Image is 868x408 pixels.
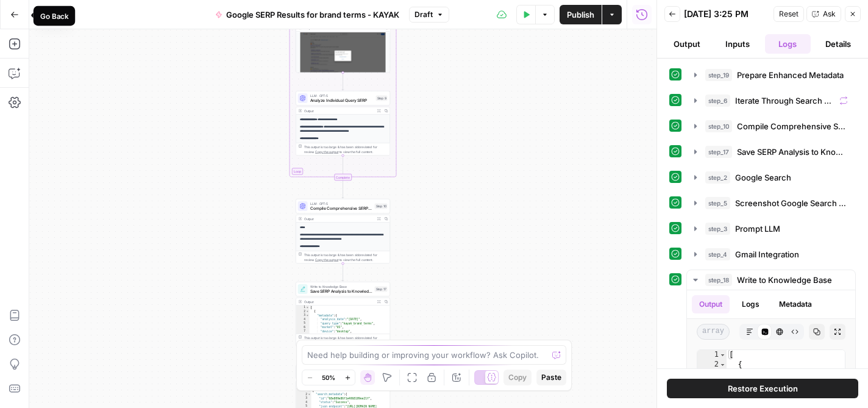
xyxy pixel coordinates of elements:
[304,299,374,304] div: Output
[308,393,311,397] span: Toggle code folding, rows 2 through 12
[306,306,310,310] span: Toggle code folding, rows 1 through 17
[503,370,532,385] button: Copy
[697,350,727,360] div: 1
[823,9,836,20] span: Ask
[304,217,374,221] div: Output
[296,396,311,401] div: 3
[735,171,791,184] span: Google Search
[310,206,372,212] span: Compile Comprehensive SERP Report
[697,360,727,370] div: 2
[310,93,374,98] span: LLM · GPT-5
[664,34,710,54] button: Output
[697,324,730,340] span: array
[296,310,310,314] div: 2
[375,287,388,292] div: Step 17
[342,73,344,90] g: Edge from step_8 to step_9
[705,223,730,235] span: step_3
[541,372,561,383] span: Paste
[304,145,388,154] div: This output is too large & has been abbreviated for review. to view the full content.
[342,263,344,281] g: Edge from step_10 to step_17
[310,201,372,206] span: LLM · GPT-5
[705,248,730,260] span: step_4
[728,382,798,395] span: Restore Execution
[567,9,594,21] span: Publish
[735,197,848,209] span: Screenshot Google Search Results
[414,9,433,20] span: Draft
[705,146,732,158] span: step_17
[306,313,310,318] span: Toggle code folding, rows 3 through 15
[560,5,602,24] button: Publish
[705,171,730,184] span: step_2
[705,197,730,209] span: step_5
[774,6,804,22] button: Reset
[226,9,399,21] span: Google SERP Results for brand terms - KAYAK
[310,288,372,295] span: Save SERP Analysis to Knowledge Base
[692,295,730,313] button: Output
[304,109,374,113] div: Output
[296,388,311,393] div: 1
[719,350,726,360] span: Toggle code folding, rows 1 through 14
[310,284,372,289] span: Write to Knowledge Base
[737,274,832,286] span: Write to Knowledge Base
[296,321,310,326] div: 5
[296,393,311,397] div: 2
[715,34,761,54] button: Inputs
[342,181,344,198] g: Edge from step_6-iteration-end to step_10
[737,69,844,81] span: Prepare Enhanced Metadata
[304,335,388,345] div: This output is too large & has been abbreviated for review. to view the full content.
[667,379,858,398] button: Restore Execution
[315,258,338,262] span: Copy the output
[765,34,811,54] button: Logs
[296,313,310,318] div: 3
[296,318,310,322] div: 4
[735,223,780,235] span: Prompt LLM
[296,329,310,334] div: 7
[737,120,848,132] span: Compile Comprehensive SERP Report
[705,69,732,81] span: step_19
[719,360,726,370] span: Toggle code folding, rows 2 through 13
[376,96,388,101] div: Step 9
[296,401,311,405] div: 4
[735,295,767,313] button: Logs
[508,372,527,383] span: Copy
[334,174,352,181] div: Complete
[296,174,390,181] div: Complete
[779,9,799,20] span: Reset
[310,98,374,104] span: Analyze Individual Query SERP
[735,248,799,260] span: Gmail Integration
[536,370,566,385] button: Paste
[806,6,841,22] button: Ask
[409,7,449,23] button: Draft
[705,95,730,107] span: step_6
[737,146,848,158] span: Save SERP Analysis to Knowledge Base
[322,373,335,382] span: 50%
[315,150,338,154] span: Copy the output
[772,295,819,313] button: Metadata
[735,95,834,107] span: Iterate Through Search Queries
[705,120,732,132] span: step_10
[296,8,390,73] div: Output
[816,34,861,54] button: Details
[296,326,310,330] div: 6
[375,204,388,209] div: Step 10
[304,252,388,262] div: This output is too large & has been abbreviated for review. to view the full content.
[296,32,390,80] img: https---www.google.com-search%3Fq=kayak+car+rental&gl=us&hl=en&device=desktop_1760038137.png
[296,282,390,346] div: Write to Knowledge BaseSave SERP Analysis to Knowledge BaseStep 17Output[ { "metadata":{ "analysi...
[306,310,310,314] span: Toggle code folding, rows 2 through 16
[208,5,407,24] button: Google SERP Results for brand terms - KAYAK
[705,274,732,286] span: step_18
[296,306,310,310] div: 1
